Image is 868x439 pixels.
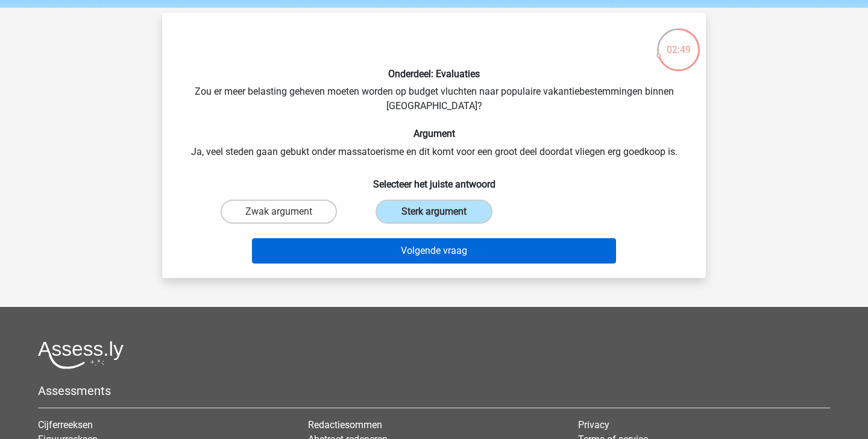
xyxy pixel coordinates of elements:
[38,419,93,431] a: Cijferreeksen
[38,341,124,369] img: Assessly logo
[308,419,382,431] a: Redactiesommen
[167,22,701,268] div: Zou er meer belasting geheven moeten worden op budget vluchten naar populaire vakantiebestemminge...
[376,200,492,224] label: Sterk argument
[181,169,687,190] h6: Selecteer het juiste antwoord
[578,419,609,431] a: Privacy
[181,68,687,80] h6: Onderdeel: Evaluaties
[221,200,337,224] label: Zwak argument
[38,384,830,398] h5: Assessments
[252,238,617,264] button: Volgende vraag
[656,27,701,57] div: 02:49
[181,128,687,139] h6: Argument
